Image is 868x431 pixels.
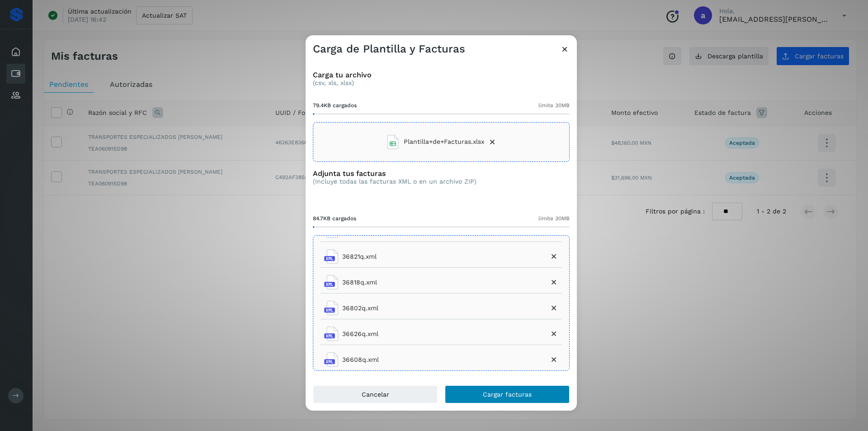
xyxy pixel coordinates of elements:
h3: Adjunta tus facturas [313,169,476,178]
span: 36802q.xml [342,303,378,313]
span: 84.7KB cargados [313,214,356,223]
h3: Carga tu archivo [313,71,570,79]
button: Cargar facturas [445,385,570,403]
span: Cancelar [362,391,389,398]
span: 79.4KB cargados [313,101,357,109]
p: (csv, xls, xlsx) [313,79,570,87]
button: Cancelar [313,385,438,403]
span: 36818q.xml [342,278,377,287]
span: 36626q.xml [342,329,378,339]
h3: Carga de Plantilla y Facturas [313,43,465,56]
span: 36608q.xml [342,355,379,365]
span: 36821q.xml [342,252,377,261]
p: (Incluye todas las facturas XML o en un archivo ZIP) [313,178,476,185]
span: límite 30MB [538,101,570,109]
span: Cargar facturas [483,391,532,398]
span: límite 30MB [538,214,570,223]
span: Plantilla+de+Facturas.xlsx [404,137,484,147]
